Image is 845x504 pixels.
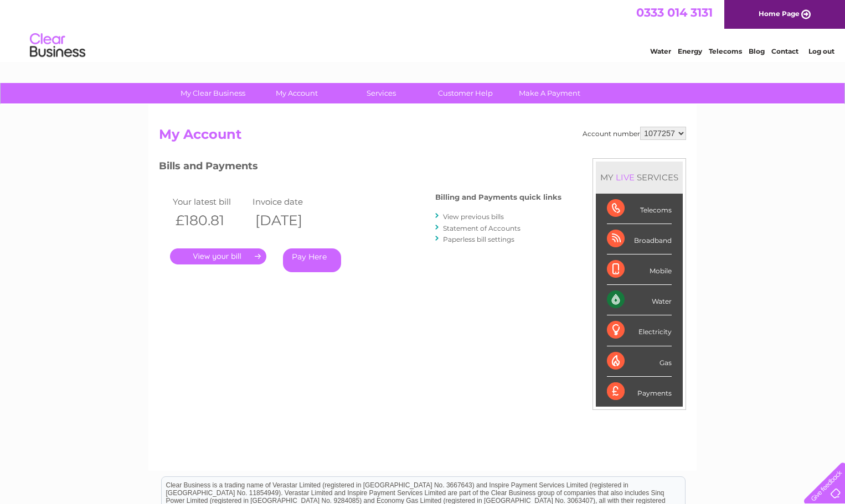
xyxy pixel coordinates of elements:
[159,127,686,148] h2: My Account
[435,193,561,201] h4: Billing and Payments quick links
[709,47,742,55] a: Telecoms
[607,346,672,377] div: Gas
[583,127,686,140] div: Account number
[170,248,266,264] a: .
[162,6,685,54] div: Clear Business is a trading name of Verastar Limited (registered in [GEOGRAPHIC_DATA] No. 3667643...
[167,83,259,103] a: My Clear Business
[250,209,329,232] th: [DATE]
[607,254,672,285] div: Mobile
[170,194,250,209] td: Your latest bill
[251,83,343,103] a: My Account
[771,47,798,55] a: Contact
[607,224,672,254] div: Broadband
[650,47,671,55] a: Water
[636,6,713,19] a: 0333 014 3131
[170,209,250,232] th: £180.81
[29,29,86,63] img: logo.png
[443,212,504,221] a: View previous bills
[443,224,521,232] a: Statement of Accounts
[504,83,595,103] a: Make A Payment
[607,194,672,224] div: Telecoms
[250,194,329,209] td: Invoice date
[283,248,341,272] a: Pay Here
[614,172,637,183] div: LIVE
[443,235,514,243] a: Paperless bill settings
[607,377,672,407] div: Payments
[607,315,672,346] div: Electricity
[607,285,672,315] div: Water
[420,83,511,103] a: Customer Help
[749,47,765,55] a: Blog
[808,47,834,55] a: Log out
[159,158,561,178] h3: Bills and Payments
[678,47,702,55] a: Energy
[336,83,427,103] a: Services
[596,162,683,193] div: MY SERVICES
